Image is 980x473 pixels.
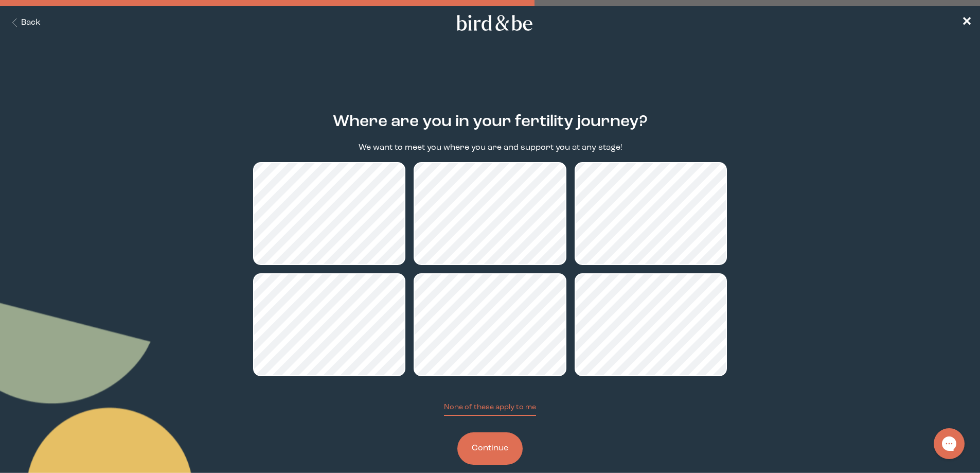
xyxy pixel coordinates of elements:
[333,110,648,134] h2: Where are you in your fertility journey?
[457,432,523,465] button: Continue
[444,402,536,416] button: None of these apply to me
[961,16,972,29] span: ✕
[961,14,972,32] a: ✕
[929,425,970,463] iframe: Gorgias live chat messenger
[359,142,622,154] p: We want to meet you where you are and support you at any stage!
[8,17,41,29] button: Back Button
